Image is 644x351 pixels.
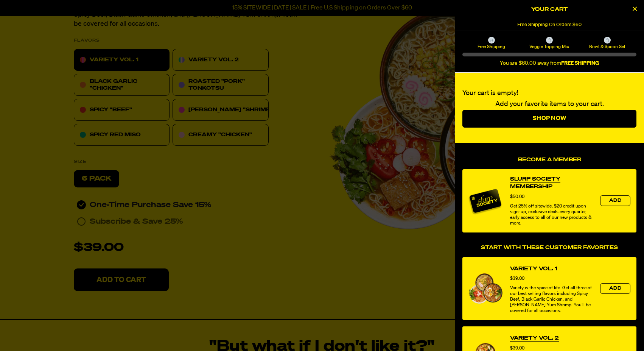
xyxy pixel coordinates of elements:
[464,44,519,50] span: Free Shipping
[462,169,636,232] div: product
[462,110,636,128] a: Shop Now
[629,4,640,15] button: Close Cart
[600,195,630,206] button: Add the product, Slurp Society Membership to Cart
[510,346,524,351] span: $39.00
[510,204,593,226] div: Get 25% off sitewide, $20 credit upon sign-up, exclusive deals every quarter, early access to all...
[462,157,636,163] h4: Become a Member
[580,44,635,50] span: Bowl & Spoon Set
[462,99,636,110] p: Add your favorite items to your cart.
[600,283,630,294] button: Add the product, Variety Vol. 1 to Cart
[510,195,524,199] span: $50.00
[462,4,636,15] h2: Your Cart
[468,184,502,218] img: Membership image
[462,245,636,251] h4: Start With These Customer Favorites
[510,334,559,342] a: View Variety Vol. 2
[455,73,644,143] div: Your cart is empty!
[510,265,557,273] a: View Variety Vol. 1
[468,273,502,303] img: View Variety Vol. 1
[521,44,577,50] span: Veggie Topping Mix
[455,19,644,31] div: 1 of 1
[609,198,621,203] span: Add
[609,286,621,291] span: Add
[561,61,599,66] b: FREE SHIPPING
[462,60,636,67] div: You are $60.00 away from
[462,257,636,320] div: product
[510,175,593,190] a: View Slurp Society Membership
[510,285,593,314] div: Variety is the spice of life. Get all three of our best selling flavors including Spicy Beef, Bla...
[510,276,524,281] span: $39.00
